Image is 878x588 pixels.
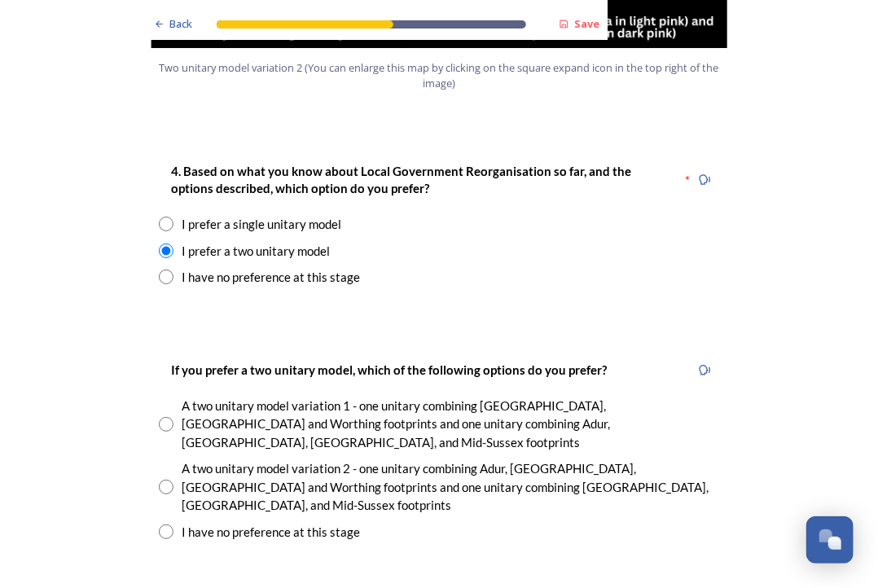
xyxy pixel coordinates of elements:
div: A two unitary model variation 1 - one unitary combining [GEOGRAPHIC_DATA], [GEOGRAPHIC_DATA] and ... [182,397,719,452]
strong: Save [574,16,599,31]
div: A two unitary model variation 2 - one unitary combining Adur, [GEOGRAPHIC_DATA], [GEOGRAPHIC_DATA... [182,459,719,515]
span: Back [169,16,192,32]
strong: 4. Based on what you know about Local Government Reorganisation so far, and the options described... [171,164,634,195]
div: I have no preference at this stage [182,268,360,287]
button: Open Chat [806,516,854,564]
div: I prefer a two unitary model [182,242,330,261]
div: I prefer a single unitary model [182,215,341,234]
div: I have no preference at this stage [182,523,360,542]
strong: If you prefer a two unitary model, which of the following options do you prefer? [171,362,607,377]
span: Two unitary model variation 2 (You can enlarge this map by clicking on the square expand icon in ... [158,60,720,91]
